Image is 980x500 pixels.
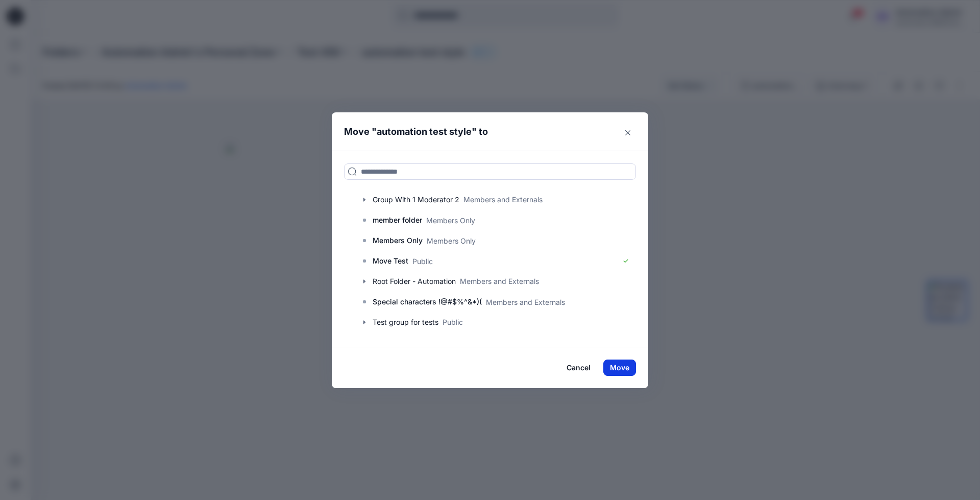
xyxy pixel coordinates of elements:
header: Move " " to [332,112,632,151]
button: Close [620,125,636,141]
p: Move Test [373,255,408,267]
p: Members and Externals [486,297,565,307]
p: member folder [373,214,422,226]
p: Members Only [373,234,423,247]
button: Move [603,360,636,376]
p: Members Only [427,235,476,246]
p: Members Only [426,215,475,226]
button: Cancel [560,360,597,376]
p: automation test style [377,125,472,139]
p: Public [412,256,433,267]
p: Special characters !@#$%^&*)( [373,296,482,308]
